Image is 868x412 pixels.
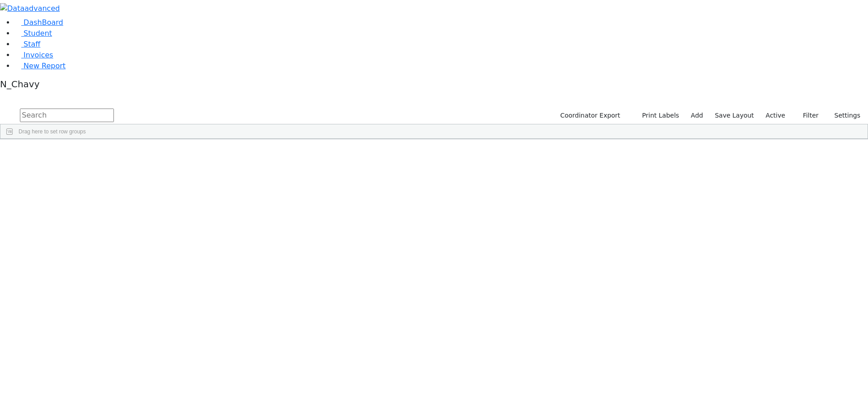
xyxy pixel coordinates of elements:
label: Active [762,109,789,123]
a: Student [14,29,52,38]
button: Save Layout [711,109,758,123]
button: Coordinator Export [554,109,624,123]
span: Invoices [24,51,53,59]
a: New Report [14,62,66,70]
span: Staff [24,40,40,48]
button: Settings [823,109,864,123]
span: Drag here to set row groups [19,128,86,135]
span: DashBoard [24,18,63,27]
a: Invoices [14,51,53,59]
a: Staff [14,40,40,48]
input: Search [20,109,114,122]
span: New Report [24,62,66,70]
a: DashBoard [14,18,63,27]
a: Add [687,109,707,123]
span: Student [24,29,52,38]
button: Filter [791,109,823,123]
button: Print Labels [632,109,683,123]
